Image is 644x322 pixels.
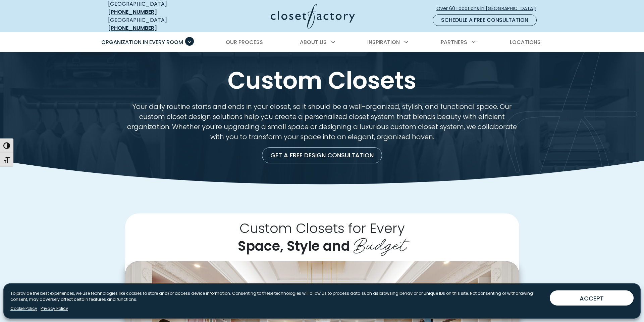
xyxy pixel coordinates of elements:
[433,14,537,26] a: Schedule a Free Consultation
[238,237,350,255] span: Space, Style and
[271,4,355,29] img: Closet Factory Logo
[125,102,519,142] p: Your daily routine starts and ends in your closet, so it should be a well-organized, stylish, and...
[239,219,405,238] span: Custom Closets for Every
[10,306,37,312] a: Cookie Policy
[101,38,183,46] span: Organization in Every Room
[41,306,68,312] a: Privacy Policy
[441,38,467,46] span: Partners
[226,38,263,46] span: Our Process
[108,16,205,32] div: [GEOGRAPHIC_DATA]
[108,8,157,16] a: [PHONE_NUMBER]
[97,33,547,52] nav: Primary Menu
[436,3,542,14] a: Over 60 Locations in [GEOGRAPHIC_DATA]!
[107,68,537,93] h1: Custom Closets
[300,38,327,46] span: About Us
[262,147,382,163] a: Get a Free Design Consultation
[10,290,544,303] p: To provide the best experiences, we use technologies like cookies to store and/or access device i...
[436,5,542,12] span: Over 60 Locations in [GEOGRAPHIC_DATA]!
[550,290,634,306] button: ACCEPT
[108,24,157,32] a: [PHONE_NUMBER]
[367,38,400,46] span: Inspiration
[354,230,407,256] span: Budget
[510,38,541,46] span: Locations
